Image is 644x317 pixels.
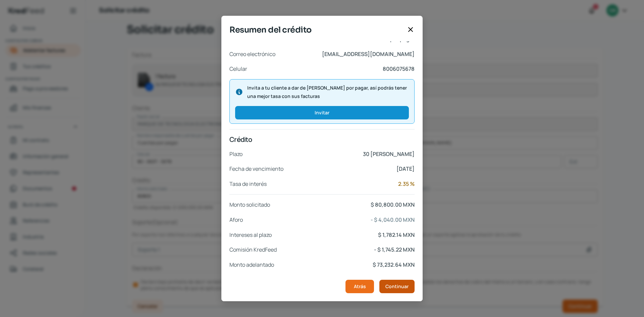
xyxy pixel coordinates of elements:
[229,149,243,159] p: Plazo
[229,64,247,74] p: Celular
[398,179,415,189] p: 2.35 %
[322,49,415,59] p: [EMAIL_ADDRESS][DOMAIN_NAME]
[229,49,275,59] p: Correo electrónico
[396,164,415,174] p: [DATE]
[378,230,415,240] p: $ 1,782.14 MXN
[229,260,274,270] p: Monto adelantado
[229,200,270,210] p: Monto solicitado
[373,260,415,270] p: $ 73,232.64 MXN
[229,164,283,174] p: Fecha de vencimiento
[235,106,409,119] button: Invitar
[379,280,415,293] button: Continuar
[315,110,329,115] span: Invitar
[385,284,409,289] span: Continuar
[363,149,415,159] p: 30 [PERSON_NAME]
[374,245,415,255] p: - $ 1,745.22 MXN
[371,215,415,225] p: - $ 4,040.00 MXN
[383,64,415,74] p: 8006075678
[229,215,243,225] p: Aforo
[229,135,415,144] p: Crédito
[354,284,366,289] span: Atrás
[345,280,374,293] button: Atrás
[229,245,277,255] p: Comisión KredFeed
[229,24,404,36] span: Resumen del crédito
[247,84,409,100] span: Invita a tu cliente a dar de [PERSON_NAME] por pagar, así podrás tener una mejor tasa con sus fac...
[229,230,272,240] p: Intereses al plazo
[229,179,267,189] p: Tasa de interés
[371,200,415,210] p: $ 80,800.00 MXN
